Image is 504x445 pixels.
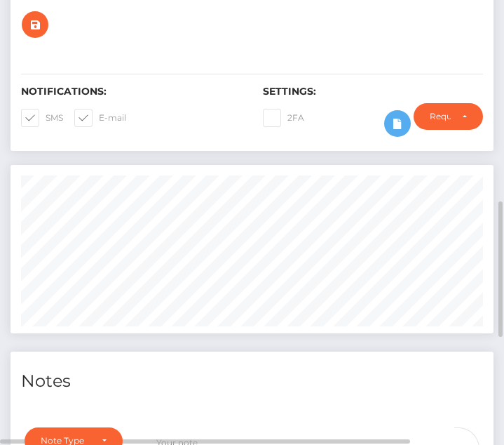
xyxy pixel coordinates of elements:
[263,86,484,98] h6: Settings:
[263,109,304,127] label: 2FA
[21,109,63,127] label: SMS
[21,369,483,394] h4: Notes
[21,86,242,98] h6: Notifications:
[430,111,451,122] div: Require ID/Selfie Verification
[414,103,483,130] button: Require ID/Selfie Verification
[74,109,126,127] label: E-mail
